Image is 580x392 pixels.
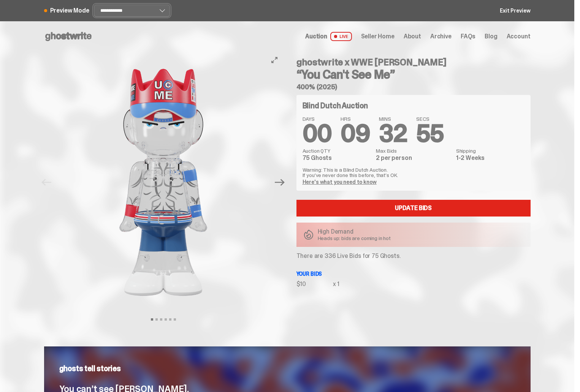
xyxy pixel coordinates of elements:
p: Your bids [296,271,531,277]
a: Exit Preview [500,8,530,13]
span: LIVE [330,32,352,41]
button: View slide 5 [169,318,171,321]
p: ghosts tell stories [59,365,515,372]
dt: Shipping [456,148,525,153]
p: There are 336 Live Bids for 75 Ghosts. [296,253,531,259]
span: HRS [341,116,370,122]
a: Account [507,33,531,40]
p: High Demand [318,229,391,235]
dd: 75 Ghosts [303,155,372,161]
div: x 1 [333,281,340,287]
button: View slide 2 [155,318,158,321]
span: 09 [341,118,370,149]
h3: “You Can't See Me” [296,68,531,81]
a: Here's what you need to know [303,179,377,185]
button: View full-screen [270,55,279,65]
span: MINS [379,116,407,122]
a: Auction LIVE [305,32,352,41]
dd: 1-2 Weeks [456,155,525,161]
dt: Auction QTY [303,148,372,153]
span: 55 [416,118,444,149]
span: 32 [379,118,407,149]
a: Blog [485,33,497,40]
h5: 400% (2025) [296,84,531,90]
a: Seller Home [361,33,395,40]
h4: ghostwrite x WWE [PERSON_NAME] [296,58,531,67]
button: View slide 4 [165,318,167,321]
a: About [404,33,421,40]
h4: Blind Dutch Auction [303,102,368,109]
span: Auction [305,33,327,40]
img: John_Cena_Hero_1.png [59,52,268,313]
p: Heads up: bids are coming in hot [318,236,391,241]
p: Warning: This is a Blind Dutch Auction. If you’ve never done this before, that’s OK. [303,167,525,178]
a: Update Bids [296,200,531,217]
button: Next [272,174,288,191]
span: SECS [416,116,444,122]
span: DAYS [303,116,332,122]
button: View slide 1 [151,318,153,321]
button: View slide 6 [174,318,176,321]
dd: 2 per person [376,155,451,161]
a: FAQs [461,33,475,40]
button: View slide 3 [160,318,162,321]
div: $10 [296,281,333,287]
dt: Max Bids [376,148,451,153]
span: Preview Mode [50,8,89,14]
a: Archive [430,33,452,40]
span: 00 [303,118,332,149]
